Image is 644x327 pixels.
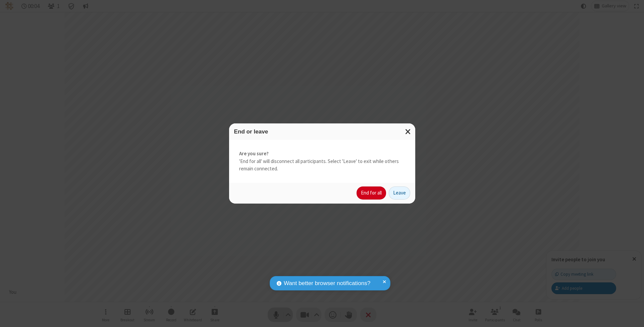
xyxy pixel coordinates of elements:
span: Want better browser notifications? [284,279,370,288]
h3: End or leave [234,128,410,135]
button: End for all [357,186,386,200]
div: 'End for all' will disconnect all participants. Select 'Leave' to exit while others remain connec... [229,140,415,183]
button: Close modal [401,123,415,140]
strong: Are you sure? [239,150,405,158]
button: Leave [389,186,410,200]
